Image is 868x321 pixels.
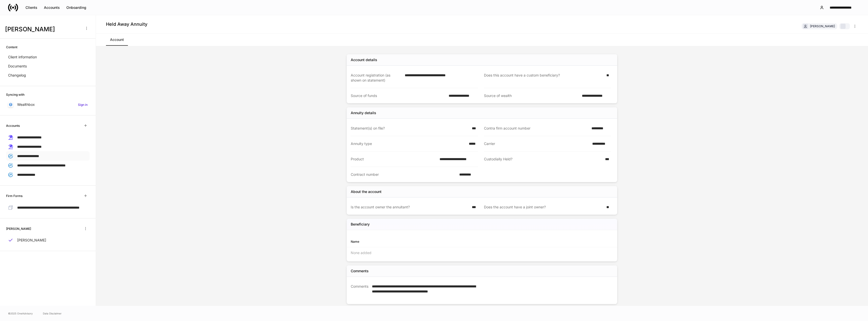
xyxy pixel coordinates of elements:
p: Documents [8,64,27,69]
div: Custodially Held? [484,157,602,162]
a: Client information [6,53,90,62]
div: Carrier [484,141,589,146]
h4: Held Away Annuity [106,21,147,27]
p: Client information [8,55,37,60]
button: Accounts [41,4,63,12]
h6: Accounts [6,123,20,128]
div: Source of wealth [484,93,579,98]
h6: Syncing with [6,92,24,97]
span: © 2025 OneAdvisory [8,311,33,315]
h6: [PERSON_NAME] [6,226,31,231]
div: Is the account owner the annuitant? [351,205,469,210]
div: Onboarding [66,5,86,10]
button: Onboarding [63,4,90,12]
div: Contra firm account number [484,126,588,131]
div: [PERSON_NAME] [810,24,835,29]
div: Annuity details [351,110,376,115]
h3: [PERSON_NAME] [5,25,80,33]
button: Clients [22,4,41,12]
div: Contract number [351,172,456,177]
a: [PERSON_NAME] [6,236,90,245]
p: [PERSON_NAME] [17,238,46,243]
div: Does this account have a custom beneficiary? [484,73,603,83]
div: Comments [351,268,369,274]
div: None added [347,247,617,258]
h6: Content [6,45,17,50]
h6: Sign in [78,102,88,107]
div: Name [351,239,482,244]
div: Comments [351,284,369,299]
div: Statement(s) on file? [351,126,469,131]
h6: Firm Forms [6,193,22,198]
div: Clients [25,5,37,10]
div: Account details [351,57,377,62]
div: Product [351,157,437,162]
div: Account registration (as shown on statement) [351,73,402,83]
div: Source of funds [351,93,446,98]
a: Documents [6,62,90,71]
a: Data Disclaimer [43,311,62,315]
a: Changelog [6,71,90,80]
div: Does the account have a joint owner? [484,205,603,210]
div: Annuity type [351,141,466,146]
a: Account [106,34,128,46]
p: Wealthbox [17,102,35,107]
a: WealthboxSign in [6,100,90,109]
div: Accounts [44,5,60,10]
div: About the account [351,189,382,194]
h5: Beneficiary [351,222,370,227]
p: Changelog [8,73,26,78]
